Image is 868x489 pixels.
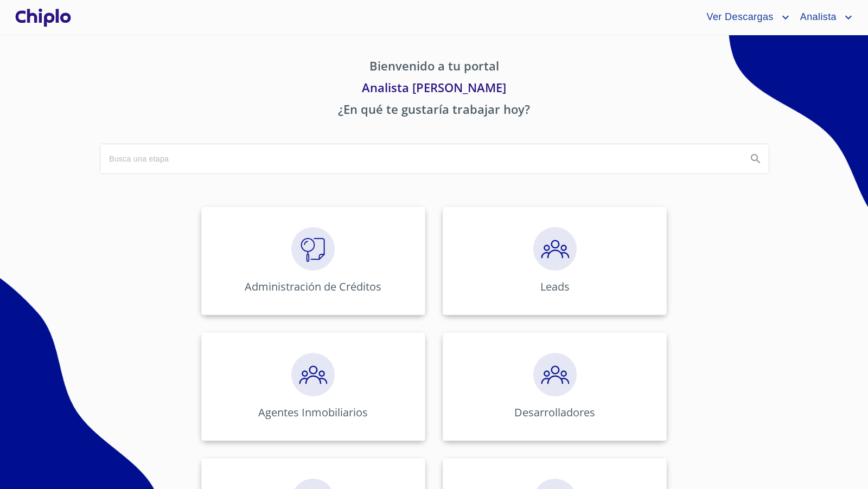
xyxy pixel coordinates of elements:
[698,9,792,26] button: account of current user
[100,57,768,79] p: Bienvenido a tu portal
[792,9,855,26] button: account of current user
[100,144,738,173] input: search
[533,227,577,271] img: megaClickPrecalificacion.png
[514,405,595,420] p: Desarrolladores
[100,79,768,100] p: Analista [PERSON_NAME]
[540,279,570,294] p: Leads
[743,146,769,172] button: Search
[245,279,381,294] p: Administración de Créditos
[291,353,335,396] img: megaClickPrecalificacion.png
[698,9,778,26] span: Ver Descargas
[100,100,768,122] p: ¿En qué te gustaría trabajar hoy?
[533,353,577,396] img: megaClickPrecalificacion.png
[792,9,842,26] span: Analista
[291,227,335,271] img: megaClickVerifiacion.png
[258,405,368,420] p: Agentes Inmobiliarios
